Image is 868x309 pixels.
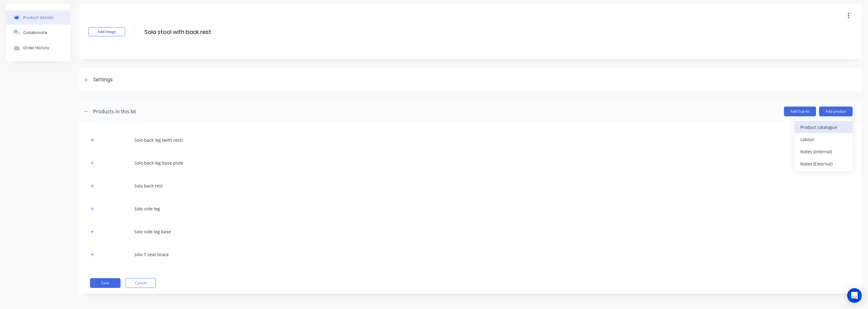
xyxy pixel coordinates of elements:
div: solo T seat brace [134,251,169,258]
div: Open Intercom Messenger [847,288,862,303]
button: Collaborate [6,25,70,40]
div: Product details [23,15,53,20]
button: Add Sub-kit [784,107,816,116]
div: Product catalogue [800,123,847,132]
button: Cancel [125,278,156,288]
div: Labour [800,135,847,144]
button: Save [90,278,121,288]
button: Order History [6,40,70,55]
div: Solo back leg (with rest) [134,137,183,143]
div: Solo back leg base plate [134,160,183,166]
div: Solo side leg [134,205,160,212]
button: Add product [819,107,853,116]
button: Add image [89,27,125,36]
div: Collaborate [23,30,47,35]
button: Product details [6,10,70,25]
div: Notes (Internal) [800,147,847,156]
div: Order History [23,45,49,50]
div: Notes (External) [800,159,847,168]
div: Solo back rest [134,183,163,189]
div: Products in this kit [93,108,136,115]
div: Settings [93,76,113,84]
div: Solo side leg base [134,228,171,235]
input: Enter kit name [144,27,252,36]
